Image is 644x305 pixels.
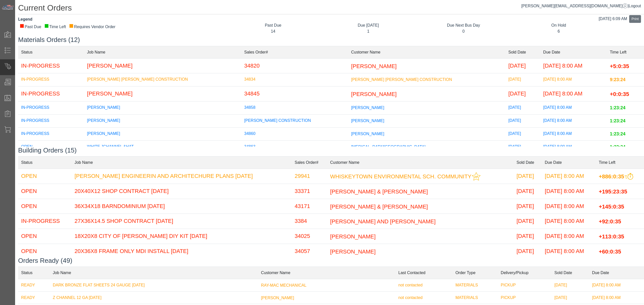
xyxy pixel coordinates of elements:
[18,156,71,169] td: Status
[18,199,71,214] td: OPEN
[241,101,348,114] td: 34858
[241,73,348,86] td: 34834
[505,73,540,86] td: [DATE]
[513,169,542,184] td: [DATE]
[229,22,317,28] div: Past Due
[71,229,292,244] td: 18X20X8 CITY OF [PERSON_NAME] DIY KIT [DATE]
[241,127,348,140] td: 34860
[292,214,327,229] td: 3384
[20,24,24,27] div: ■
[610,144,625,149] span: 1:23:24
[420,28,507,34] div: 0
[498,291,551,304] td: PICKUP
[542,156,596,169] td: Due Date
[589,267,644,279] td: Due Date
[521,3,641,9] div: |
[452,267,498,279] td: Order Type
[498,279,551,291] td: PICKUP
[540,140,607,154] td: [DATE] 8:00 AM
[18,114,84,127] td: IN-PROGRESS
[351,63,397,69] span: [PERSON_NAME]
[330,173,471,179] span: WHISKEYTOWN ENVIRONMENTAL SCH. COMMUNITY
[18,291,50,304] td: READY
[599,203,624,210] span: +145:0:35
[420,22,507,28] div: Due Next Bus Day
[513,244,542,259] td: [DATE]
[325,22,412,28] div: Due [DATE]
[241,140,348,154] td: 34863
[18,46,84,58] td: Status
[551,279,589,291] td: [DATE]
[44,24,66,30] div: Time Left
[505,58,540,73] td: [DATE]
[515,22,602,28] div: On Hold
[513,214,542,229] td: [DATE]
[589,291,644,304] td: [DATE] 8:00 AM
[241,114,348,127] td: [PERSON_NAME] CONSTRUCTION
[521,4,628,8] a: [PERSON_NAME][EMAIL_ADDRESS][DOMAIN_NAME]
[542,199,596,214] td: [DATE] 8:00 AM
[540,101,607,114] td: [DATE] 8:00 AM
[542,244,596,259] td: [DATE] 8:00 AM
[589,279,644,291] td: [DATE] 8:00 AM
[71,244,292,259] td: 20X36X8 FRAME ONLY MDI INSTALL [DATE]
[505,114,540,127] td: [DATE]
[610,91,629,97] span: +0:0:35
[229,28,317,34] div: 14
[84,101,241,114] td: [PERSON_NAME]
[513,229,542,244] td: [DATE]
[71,169,292,184] td: [PERSON_NAME] ENGINEERIN AND ARCHITECHURE PLANS [DATE]
[241,46,348,58] td: Sales Order#
[50,267,258,279] td: Job Name
[610,105,625,110] span: 1:23:24
[84,114,241,127] td: [PERSON_NAME]
[18,169,71,184] td: OPEN
[18,127,84,140] td: IN-PROGRESS
[71,199,292,214] td: 36X34X18 BARNDOMINIUM [DATE]
[472,172,480,181] img: This customer should be prioritized
[629,15,641,23] button: Print
[261,283,306,287] span: RAY-MAC MECHANICAL
[18,86,84,101] td: IN-PROGRESS
[629,4,641,8] span: Logout
[330,233,376,240] span: [PERSON_NAME]
[540,58,607,73] td: [DATE] 8:00 AM
[607,46,644,58] td: Time Left
[18,244,71,259] td: OPEN
[610,118,625,123] span: 1:23:24
[18,257,644,265] h3: Orders Ready (49)
[18,17,32,21] strong: Legend
[292,156,327,169] td: Sales Order#
[330,203,428,210] span: [PERSON_NAME] & [PERSON_NAME]
[69,24,115,30] div: Requires Vendor Order
[241,58,348,73] td: 34820
[330,218,435,225] span: [PERSON_NAME] AND [PERSON_NAME]
[505,46,540,58] td: Sold Date
[599,218,621,225] span: +92:0:35
[540,73,607,86] td: [DATE] 8:00 AM
[18,140,84,154] td: OPEN
[84,46,241,58] td: Job Name
[20,24,41,30] div: Past Due
[596,156,644,169] td: Time Left
[505,101,540,114] td: [DATE]
[625,173,633,180] img: This order should be prioritized
[540,86,607,101] td: [DATE] 8:00 AM
[395,279,453,291] td: not contacted
[18,229,71,244] td: OPEN
[241,86,348,101] td: 34845
[69,24,73,27] div: ■
[18,146,644,154] h3: Building Orders (15)
[395,267,453,279] td: Last Contacted
[351,91,397,97] span: [PERSON_NAME]
[610,63,629,69] span: +5:0:35
[18,3,644,14] h1: Current Orders
[84,140,241,154] td: WHITE JCHANNEL &HAT
[351,132,384,136] span: [PERSON_NAME]
[505,127,540,140] td: [DATE]
[513,199,542,214] td: [DATE]
[513,184,542,199] td: [DATE]
[599,248,621,255] span: +60:0:35
[84,73,241,86] td: [PERSON_NAME] [PERSON_NAME] CONSTRUCTION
